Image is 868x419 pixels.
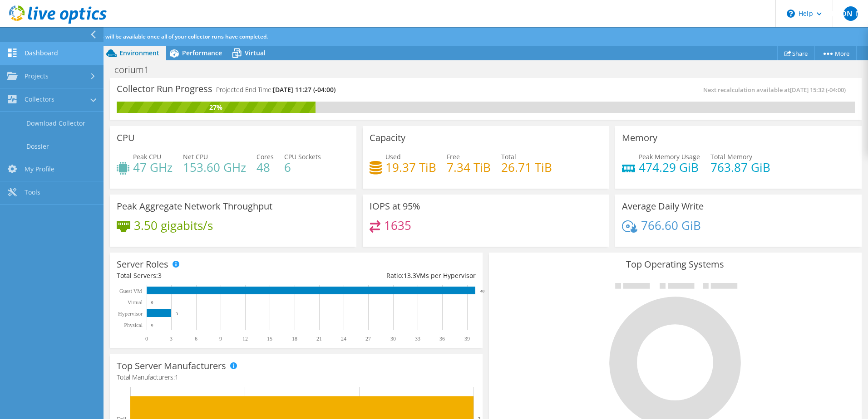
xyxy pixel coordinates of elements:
h3: Capacity [370,133,405,143]
span: Peak CPU [133,152,161,161]
h4: Projected End Time: [216,85,335,95]
span: Additional analysis will be available once all of your collector runs have completed. [55,33,268,40]
h4: 7.34 TiB [447,162,491,172]
h4: 26.71 TiB [501,162,552,172]
span: Net CPU [183,152,208,161]
h3: Peak Aggregate Network Throughput [117,201,272,211]
div: Ratio: VMs per Hypervisor [296,271,475,281]
span: Used [385,152,401,161]
span: Free [447,152,460,161]
span: Peak Memory Usage [639,152,700,161]
span: Environment [119,49,159,57]
text: 15 [267,336,272,342]
h4: 6 [284,162,321,172]
a: Share [777,46,815,60]
h4: Total Manufacturers: [117,372,476,382]
span: [DATE] 11:27 (-04:00) [273,85,335,94]
text: Virtual [128,299,143,306]
h3: Top Server Manufacturers [117,361,226,371]
h4: 1635 [384,220,411,230]
text: Physical [124,322,143,328]
span: 13.3 [404,271,416,280]
h4: 19.37 TiB [385,162,436,172]
text: 18 [292,336,297,342]
span: Cores [256,152,274,161]
div: Total Servers: [117,271,296,281]
text: 3 [170,336,173,342]
h4: 47 GHz [133,162,173,172]
h4: 474.29 GiB [639,162,700,172]
text: 6 [195,336,197,342]
h1: corium1 [110,65,163,75]
h4: 48 [256,162,274,172]
h3: Top Operating Systems [496,259,855,269]
text: 33 [415,336,420,342]
text: 12 [242,336,248,342]
text: 3 [176,312,178,316]
h4: 766.60 GiB [641,220,701,230]
text: 21 [316,336,322,342]
text: 27 [365,336,371,342]
span: Virtual [245,49,266,57]
h3: CPU [117,133,135,143]
h4: 763.87 GiB [710,162,770,172]
h3: Server Roles [117,259,168,269]
text: 0 [151,300,153,305]
svg: \n [787,10,795,18]
span: Performance [182,49,222,57]
span: Total [501,152,516,161]
h4: 153.60 GHz [183,162,246,172]
span: Total Memory [710,152,752,161]
span: CPU Sockets [284,152,321,161]
text: 36 [439,336,445,342]
h3: Memory [622,133,657,143]
text: Hypervisor [118,311,143,317]
text: 40 [480,289,485,293]
span: [PERSON_NAME] [843,6,858,21]
text: 39 [464,336,470,342]
span: [DATE] 15:32 (-04:00) [790,86,846,94]
text: 30 [390,336,396,342]
span: 3 [158,271,162,280]
a: More [814,46,857,60]
h4: 3.50 gigabits/s [134,220,213,230]
text: 9 [219,336,222,342]
span: 1 [175,373,178,381]
h3: IOPS at 95% [370,201,420,211]
h3: Average Daily Write [622,201,704,211]
text: 0 [151,323,153,327]
span: Next recalculation available at [703,86,850,94]
text: 24 [341,336,346,342]
text: Guest VM [119,288,142,294]
text: 0 [145,336,148,342]
div: 27% [117,102,316,112]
